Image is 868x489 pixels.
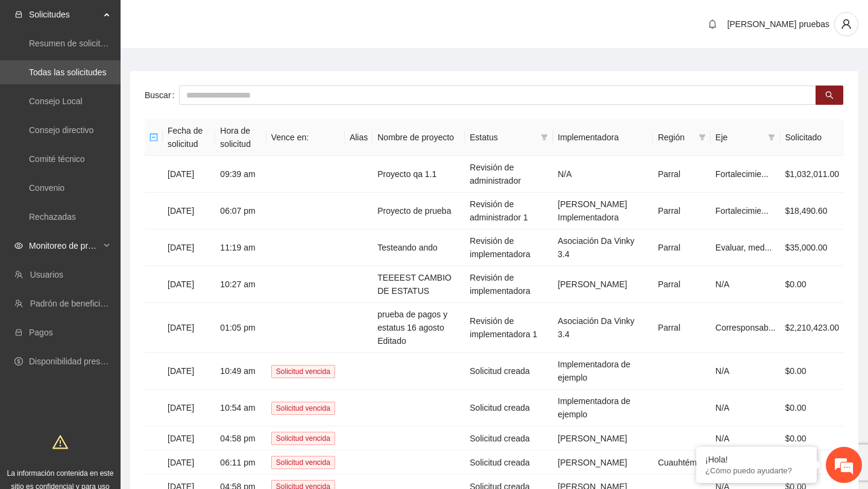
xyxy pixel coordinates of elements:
td: [DATE] [163,450,215,475]
td: Asociación Da Vinky 3.4 [553,303,653,353]
span: inbox [14,10,23,19]
span: Corresponsab... [715,323,776,332]
span: filter [768,134,775,141]
td: N/A [711,353,781,390]
td: Parral [653,266,710,303]
td: $1,032,011.00 [780,156,844,193]
td: $0.00 [780,390,844,426]
span: Evaluar, med... [715,243,772,252]
button: bell [703,14,722,34]
td: Parral [653,193,710,229]
td: Proyecto qa 1.1 [373,156,465,193]
td: Revisión de administrador 1 [465,193,553,229]
td: [DATE] [163,390,215,426]
td: 04:58 pm [215,426,266,450]
td: 06:07 pm [215,193,266,229]
td: prueba de pagos y estatus 16 agosto Editado [373,303,465,353]
td: 09:39 am [215,156,266,193]
th: Solicitado [780,119,844,156]
p: ¿Cómo puedo ayudarte? [705,466,808,475]
span: Monitoreo de proyectos [29,234,100,258]
td: Implementadora de ejemplo [553,353,653,390]
td: [DATE] [163,193,215,229]
span: Eje [715,131,764,144]
span: filter [766,128,778,146]
span: bell [703,19,722,29]
td: $0.00 [780,426,844,450]
button: search [816,86,843,105]
a: Comité técnico [29,154,85,164]
span: user [835,19,858,30]
td: Parral [653,229,710,266]
td: [DATE] [163,229,215,266]
td: Solicitud creada [465,426,553,450]
td: $35,000.00 [780,229,844,266]
td: [DATE] [163,303,215,353]
span: [PERSON_NAME] pruebas [727,19,829,29]
td: $18,490.60 [780,193,844,229]
td: N/A [553,156,653,193]
td: N/A [711,426,781,450]
a: Rechazadas [29,212,76,222]
a: Todas las solicitudes [29,67,106,77]
td: Parral [653,303,710,353]
td: [DATE] [163,426,215,450]
td: Proyecto de prueba [373,193,465,229]
label: Buscar [145,86,179,105]
th: Nombre de proyecto [373,119,465,156]
span: Solicitud vencida [271,432,335,445]
span: Solicitudes [29,2,100,26]
a: Pagos [29,328,53,337]
span: Fortalecimie... [715,169,769,179]
span: eye [14,241,23,250]
button: user [834,12,858,36]
td: [DATE] [163,156,215,193]
span: minus-square [149,133,158,142]
td: N/A [711,266,781,303]
td: 10:54 am [215,390,266,426]
a: Disponibilidad presupuestal [29,357,132,366]
span: warning [52,434,68,450]
span: Fortalecimie... [715,206,769,216]
th: Vence en: [266,119,345,156]
td: $0.00 [780,353,844,390]
td: TEEEEST CAMBIO DE ESTATUS [373,266,465,303]
a: Resumen de solicitudes por aprobar [29,39,165,48]
span: search [825,91,834,101]
td: 01:05 pm [215,303,266,353]
td: Solicitud creada [465,390,553,426]
td: Parral [653,156,710,193]
span: filter [699,134,706,141]
td: [PERSON_NAME] [553,450,653,475]
td: Cuauhtémoc [653,450,710,475]
td: 11:19 am [215,229,266,266]
td: N/A [711,390,781,426]
th: Hora de solicitud [215,119,266,156]
span: filter [541,134,548,141]
th: Alias [345,119,373,156]
td: Revisión de implementadora 1 [465,303,553,353]
td: Revisión de implementadora [465,229,553,266]
td: Solicitud creada [465,450,553,475]
td: Revisión de administrador [465,156,553,193]
th: Implementadora [553,119,653,156]
div: ¡Hola! [705,455,808,464]
td: Implementadora de ejemplo [553,390,653,426]
a: Usuarios [30,270,63,279]
td: 10:49 am [215,353,266,390]
td: [PERSON_NAME] [553,266,653,303]
a: Consejo directivo [29,125,93,135]
span: Solicitud vencida [271,365,335,378]
td: $0.00 [780,266,844,303]
td: Revisión de implementadora [465,266,553,303]
a: Consejo Local [29,96,83,106]
a: Convenio [29,183,64,193]
th: Fecha de solicitud [163,119,215,156]
span: Solicitud vencida [271,402,335,415]
td: 10:27 am [215,266,266,303]
td: [PERSON_NAME] [553,426,653,450]
span: filter [696,128,708,146]
span: filter [538,128,550,146]
td: [PERSON_NAME] Implementadora [553,193,653,229]
td: Solicitud creada [465,353,553,390]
